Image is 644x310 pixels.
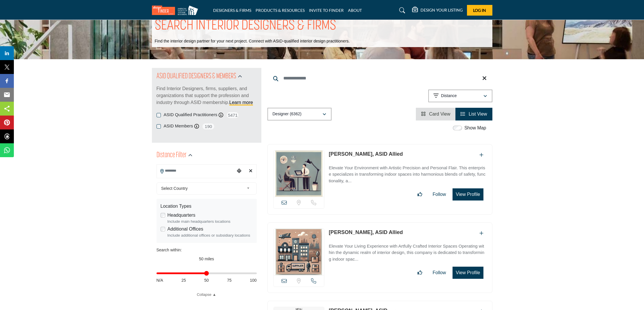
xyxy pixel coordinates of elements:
span: 100 [250,277,256,283]
a: DESIGNERS & FIRMS [213,8,251,13]
span: Select Country [161,185,244,192]
p: Distance [441,93,457,99]
span: Log In [473,8,486,13]
a: Search [394,6,409,15]
a: Add To List [479,153,483,157]
h1: SEARCH INTERIOR DESIGNERS & FIRMS [155,17,336,35]
div: Include main headquarters locations [167,219,253,224]
a: [PERSON_NAME], ASID Allied [329,229,403,235]
a: View List [461,112,487,116]
a: Elevate Your Environment with Artistic Precision and Personal Flair. This enterprise specializes ... [329,161,486,184]
p: Find the interior design partner for your next project. Connect with ASID-qualified interior desi... [155,38,350,44]
p: Designer (6362) [273,111,301,117]
a: ABOUT [348,8,362,13]
a: [PERSON_NAME], ASID Allied [329,151,403,157]
input: ASID Qualified Practitioners checkbox [157,113,161,117]
a: PRODUCTS & RESOURCES [256,8,305,13]
button: Designer (6362) [267,108,332,120]
span: N/A [157,277,163,283]
span: 50 [204,277,209,283]
button: View Profile [453,267,483,279]
span: 75 [227,277,232,283]
span: 50 miles [199,257,214,261]
button: Log In [467,5,492,16]
span: Card View [429,112,451,116]
p: Kim Thomason, ASID Allied [329,229,403,236]
div: Clear search location [246,165,255,177]
a: Collapse ▲ [157,292,257,298]
button: Like listing [414,267,426,279]
div: Location Types [161,203,253,210]
button: View Profile [453,188,483,201]
label: ASID Qualified Practitioners [164,112,217,118]
input: Search Location [157,165,235,177]
div: Choose your current location [235,165,243,177]
a: Add To List [479,231,483,236]
button: Like listing [414,189,426,200]
label: Additional Offices [167,226,203,233]
li: Card View [416,108,455,120]
div: Include additional offices or subsidiary locations [167,233,253,238]
div: DESIGN YOUR LISTING [412,7,463,14]
div: Search within: [157,247,257,253]
li: List View [455,108,492,120]
span: 190 [202,123,215,130]
h2: ASID QUALIFIED DESIGNERS & MEMBERS [157,71,236,82]
label: Headquarters [167,212,196,219]
img: Site Logo [152,5,201,15]
a: INVITE TO FINDER [309,8,344,13]
label: Show Map [464,125,486,131]
a: Learn more [229,100,253,105]
p: Find Interior Designers, firms, suppliers, and organizations that support the profession and indu... [157,85,257,106]
a: Elevate Your Living Experience with Artfully Crafted Interior Spaces Operating within the dynamic... [329,240,486,263]
input: ASID Members checkbox [157,124,161,129]
button: Follow [429,189,450,200]
p: Elevate Your Living Experience with Artfully Crafted Interior Spaces Operating within the dynamic... [329,243,486,263]
img: Zoe Costello, ASID Allied [274,151,324,197]
h5: DESIGN YOUR LISTING [420,8,463,13]
p: Elevate Your Environment with Artistic Precision and Personal Flair. This enterprise specializes ... [329,165,486,184]
span: 25 [181,277,186,283]
input: Search Keyword [267,71,492,85]
p: Zoe Costello, ASID Allied [329,150,403,158]
h2: Distance Filter [157,150,187,161]
span: 5471 [226,112,239,119]
button: Follow [429,267,450,279]
label: ASID Members [164,123,193,129]
button: Distance [428,90,492,102]
img: Kim Thomason, ASID Allied [274,229,324,275]
span: List View [469,112,487,116]
a: View Card [421,112,450,116]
